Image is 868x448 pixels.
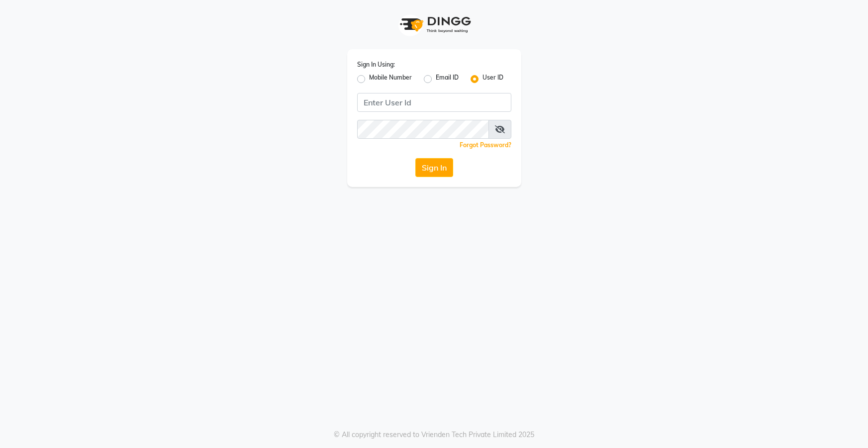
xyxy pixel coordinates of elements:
img: logo1.svg [394,10,474,39]
label: User ID [482,73,503,85]
label: Sign In Using: [357,60,395,69]
button: Sign In [415,158,453,177]
label: Email ID [436,73,459,85]
label: Mobile Number [369,73,412,85]
input: Username [357,120,489,139]
input: Username [357,93,511,112]
a: Forgot Password? [460,141,511,149]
